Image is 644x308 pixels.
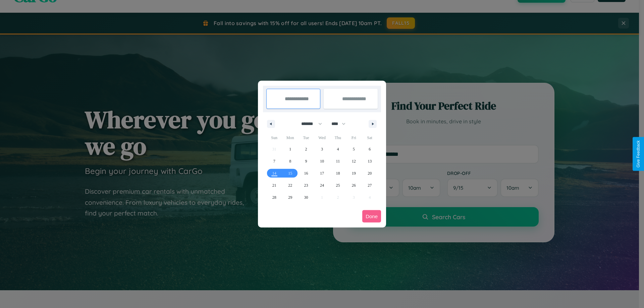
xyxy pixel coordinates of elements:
span: 11 [336,155,340,167]
button: 24 [314,179,330,191]
button: 5 [346,143,362,155]
button: 12 [346,155,362,167]
span: 12 [352,155,356,167]
button: 6 [362,143,378,155]
button: 27 [362,179,378,191]
button: 26 [346,179,362,191]
button: 3 [314,143,330,155]
span: 7 [273,155,275,167]
span: Mon [282,132,298,143]
button: 28 [266,191,282,203]
button: 7 [266,155,282,167]
span: 1 [289,143,291,155]
button: 17 [314,167,330,179]
span: 2 [305,143,307,155]
span: 16 [304,167,308,179]
span: 21 [272,179,276,191]
span: 30 [304,191,308,203]
span: 15 [288,167,292,179]
button: 14 [266,167,282,179]
span: Fri [346,132,362,143]
button: 10 [314,155,330,167]
span: 25 [336,179,340,191]
span: 6 [369,143,371,155]
button: 15 [282,167,298,179]
button: 2 [298,143,314,155]
button: 4 [330,143,346,155]
span: Thu [330,132,346,143]
span: 5 [353,143,355,155]
span: 13 [368,155,372,167]
span: 29 [288,191,292,203]
span: Sat [362,132,378,143]
button: 20 [362,167,378,179]
button: 8 [282,155,298,167]
button: 19 [346,167,362,179]
button: 29 [282,191,298,203]
span: 24 [320,179,324,191]
span: 4 [337,143,339,155]
button: 22 [282,179,298,191]
span: 27 [368,179,372,191]
span: 28 [272,191,276,203]
button: 25 [330,179,346,191]
div: Give Feedback [636,140,641,168]
span: 17 [320,167,324,179]
span: 8 [289,155,291,167]
button: 13 [362,155,378,167]
span: Wed [314,132,330,143]
button: 11 [330,155,346,167]
span: Sun [266,132,282,143]
span: Tue [298,132,314,143]
span: 14 [272,167,276,179]
button: 18 [330,167,346,179]
span: 26 [352,179,356,191]
span: 3 [321,143,323,155]
button: 30 [298,191,314,203]
span: 22 [288,179,292,191]
button: 21 [266,179,282,191]
span: 10 [320,155,324,167]
span: 23 [304,179,308,191]
button: 1 [282,143,298,155]
span: 18 [336,167,340,179]
button: 23 [298,179,314,191]
button: 16 [298,167,314,179]
button: Done [362,210,381,223]
span: 19 [352,167,356,179]
span: 20 [368,167,372,179]
button: 9 [298,155,314,167]
span: 9 [305,155,307,167]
